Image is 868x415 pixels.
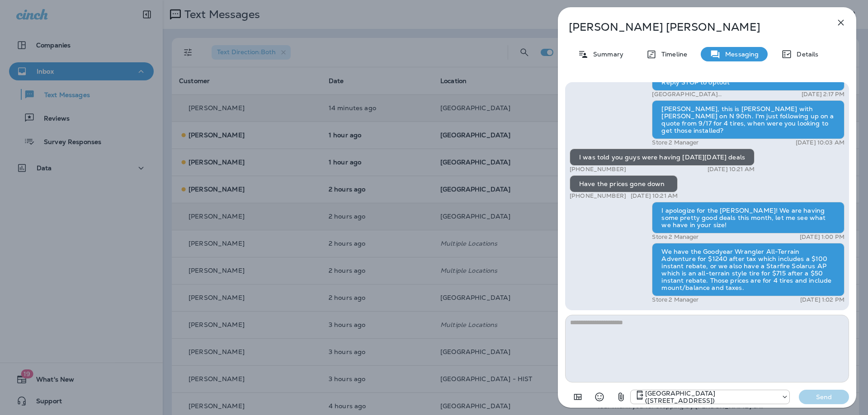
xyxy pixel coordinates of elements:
[652,202,844,233] div: I apologize for the [PERSON_NAME]! We are having some pretty good deals this month, let me see wh...
[570,192,626,200] p: [PHONE_NUMBER]
[800,296,844,303] p: [DATE] 1:02 PM
[800,233,844,241] p: [DATE] 1:00 PM
[569,388,587,406] button: Add in a premade template
[570,175,678,192] div: Have the prices gone down
[652,100,844,139] div: [PERSON_NAME], this is [PERSON_NAME] with [PERSON_NAME] on N 90th. I'm just following up on a quo...
[570,166,626,173] p: [PHONE_NUMBER]
[569,21,816,33] p: [PERSON_NAME] [PERSON_NAME]
[792,51,818,58] p: Details
[652,233,698,241] p: Store 2 Manager
[652,296,698,303] p: Store 2 Manager
[645,390,777,404] p: [GEOGRAPHIC_DATA] ([STREET_ADDRESS])
[589,51,623,58] p: Summary
[657,51,687,58] p: Timeline
[708,166,755,173] p: [DATE] 10:21 AM
[631,192,678,200] p: [DATE] 10:21 AM
[631,390,789,404] div: +1 (402) 571-1201
[721,51,759,58] p: Messaging
[652,243,844,296] div: We have the Goodyear Wrangler All-Terrain Adventure for $1240 after tax which includes a $100 ins...
[652,91,767,98] p: [GEOGRAPHIC_DATA] ([STREET_ADDRESS])
[590,388,609,406] button: Select an emoji
[796,139,844,146] p: [DATE] 10:03 AM
[652,139,698,146] p: Store 2 Manager
[570,149,755,166] div: I was told you guys were having [DATE][DATE] deals
[802,91,844,98] p: [DATE] 2:17 PM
